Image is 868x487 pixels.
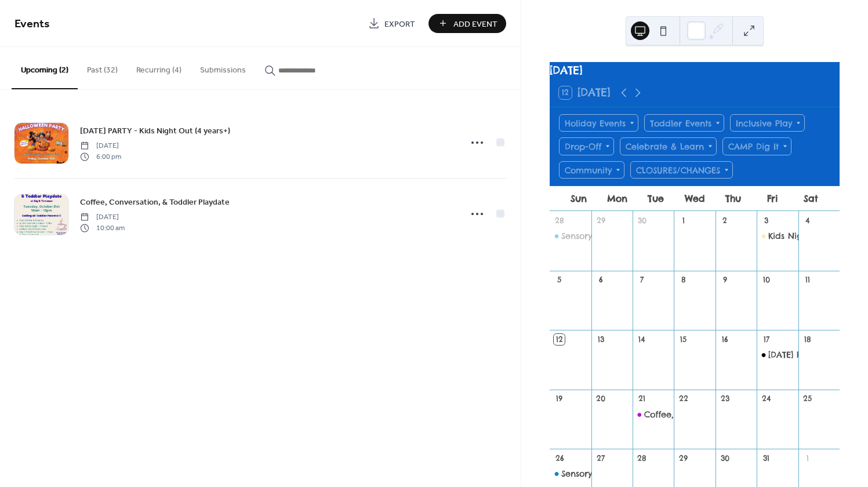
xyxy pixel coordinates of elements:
div: 30 [637,216,647,226]
div: 22 [678,394,689,404]
button: Upcoming (2) [12,47,78,89]
div: 7 [637,275,647,285]
div: 17 [761,334,771,344]
button: Add Event [428,14,506,33]
div: 25 [802,394,813,404]
div: 30 [720,453,730,463]
div: 3 [761,216,771,226]
div: 11 [802,275,813,285]
div: 1 [678,216,689,226]
div: Sensory Sunday - Sensory Hour [550,230,591,242]
div: 29 [595,216,606,226]
button: Recurring (4) [127,47,191,88]
span: Coffee, Conversation, & Toddler Playdate [80,197,230,209]
div: Wed [675,186,714,211]
div: 5 [554,275,564,285]
div: 9 [720,275,730,285]
span: [DATE] PARTY - Kids Night Out (4 years+) [80,125,230,137]
div: Thu [714,186,753,211]
div: Sensory [DATE] - Sensory Hour [561,230,685,242]
button: Past (32) [78,47,127,88]
span: Export [384,18,415,30]
div: 6 [595,275,606,285]
div: 10 [761,275,771,285]
div: [DATE] [550,62,840,79]
div: 16 [720,334,730,344]
div: Tue [637,186,675,211]
div: Sensory Sunday - Sensory Hour [550,468,591,479]
div: Sat [791,186,830,211]
div: Fri [753,186,791,211]
div: HALLOWEEN PARTY - Kids Night Out (4 years+) [757,349,798,361]
span: 10:00 am [80,223,125,233]
div: 28 [637,453,647,463]
div: 4 [802,216,813,226]
div: Mon [598,186,637,211]
div: 2 [720,216,730,226]
a: [DATE] PARTY - Kids Night Out (4 years+) [80,124,230,137]
div: 12 [554,334,564,344]
div: 23 [720,394,730,404]
div: 19 [554,394,564,404]
div: Coffee, Conversation, & Toddler Playdate [644,409,818,420]
div: 8 [678,275,689,285]
button: Submissions [191,47,255,88]
div: 26 [554,453,564,463]
div: 21 [637,394,647,404]
div: 15 [678,334,689,344]
div: Sensory [DATE] - Sensory Hour [561,468,685,479]
div: Sun [559,186,598,211]
div: 29 [678,453,689,463]
span: [DATE] [80,212,125,223]
div: 1 [802,453,813,463]
span: Events [14,13,50,35]
div: Kids Night Out [757,230,798,242]
div: 31 [761,453,771,463]
div: 27 [595,453,606,463]
div: 14 [637,334,647,344]
div: 24 [761,394,771,404]
a: Coffee, Conversation, & Toddler Playdate [80,195,230,209]
div: 20 [595,394,606,404]
div: 28 [554,216,564,226]
div: 13 [595,334,606,344]
span: Add Event [453,18,497,30]
span: [DATE] [80,141,121,151]
span: 6:00 pm [80,151,121,162]
div: Kids Night Out [768,230,829,242]
div: Coffee, Conversation, & Toddler Playdate [633,409,674,420]
div: 18 [802,334,813,344]
a: Export [359,14,424,33]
